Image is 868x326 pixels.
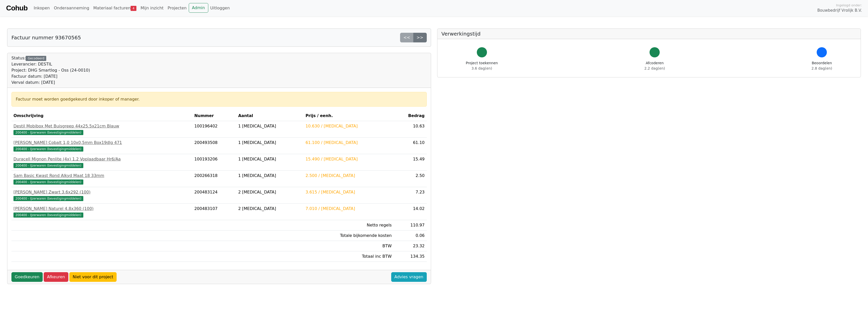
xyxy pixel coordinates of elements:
[394,138,427,154] td: 61.10
[394,204,427,220] td: 14.02
[13,180,83,185] span: 200400 - IJzerwaren (bevestigingmiddelen)
[394,111,427,121] th: Bedrag
[13,173,190,179] div: Sam Basic Kwast Rond Alkyd Maat 18 33mm
[304,251,394,262] td: Totaal inc BTW
[192,154,236,171] td: 100193206
[13,140,190,146] div: [PERSON_NAME] Cobalt 1,0 10x0,5mm Box19dlg 471
[192,121,236,138] td: 100196402
[11,111,192,121] th: Omschrijving
[13,213,83,218] span: 200400 - IJzerwaren (bevestigingmiddelen)
[13,206,190,212] div: [PERSON_NAME] Naturel 4.8x360 (100)
[192,204,236,220] td: 200483107
[13,156,190,168] a: Duracell Mignon Penlite (4x) 1.2 Voplaadbaar Hr6/Aa200400 - IJzerwaren (bevestigingmiddelen)
[192,138,236,154] td: 200493508
[192,111,236,121] th: Nummer
[304,220,394,231] td: Netto regels
[236,111,304,121] th: Aantal
[466,60,498,71] div: Project toekennen
[413,33,427,42] a: >>
[13,156,190,162] div: Duracell Mignon Penlite (4x) 1.2 Voplaadbaar Hr6/Aa
[11,61,90,67] div: Leverancier: DESTIL
[644,66,665,70] span: 2.2 dag(en)
[644,60,665,71] div: Afcoderen
[394,251,427,262] td: 134.35
[812,66,832,70] span: 2.8 dag(en)
[304,241,394,251] td: BTW
[13,189,190,195] div: [PERSON_NAME] Zwart 3.6x292 (100)
[812,60,832,71] div: Beoordelen
[306,206,392,212] div: 7.010 / [MEDICAL_DATA]
[306,173,392,179] div: 2.500 / [MEDICAL_DATA]
[238,123,302,129] div: 1 [MEDICAL_DATA]
[192,171,236,187] td: 200266318
[394,187,427,204] td: 7.23
[31,3,52,13] a: Inkopen
[238,206,302,212] div: 2 [MEDICAL_DATA]
[13,163,83,168] span: 200400 - IJzerwaren (bevestigingmiddelen)
[166,3,189,13] a: Projecten
[138,3,166,13] a: Mijn inzicht
[69,272,117,282] a: Niet voor dit project
[192,187,236,204] td: 200483124
[13,123,190,129] div: Destil Mobibox Met Buisgreep 44x25.5x21cm Blauw
[44,272,68,282] a: Afkeuren
[238,156,302,162] div: 1 [MEDICAL_DATA]
[11,73,90,79] div: Factuur datum: [DATE]
[11,67,90,73] div: Project: DHG Smartlog - Oss (24-0010)
[13,123,190,135] a: Destil Mobibox Met Buisgreep 44x25.5x21cm Blauw200400 - IJzerwaren (bevestigingmiddelen)
[394,171,427,187] td: 2.50
[394,121,427,138] td: 10.63
[471,66,492,70] span: 3.6 dag(en)
[238,173,302,179] div: 1 [MEDICAL_DATA]
[208,3,232,13] a: Uitloggen
[13,130,83,135] span: 200400 - IJzerwaren (bevestigingmiddelen)
[304,231,394,241] td: Totale bijkomende kosten
[394,241,427,251] td: 23.32
[13,146,83,152] span: 200400 - IJzerwaren (bevestigingmiddelen)
[189,3,208,13] a: Admin
[6,2,27,14] a: Cohub
[13,196,83,201] span: 200400 - IJzerwaren (bevestigingmiddelen)
[817,8,862,13] span: Bouwbedrijf Vrolijk B.V.
[13,173,190,185] a: Sam Basic Kwast Rond Alkyd Maat 18 33mm200400 - IJzerwaren (bevestigingmiddelen)
[238,189,302,195] div: 2 [MEDICAL_DATA]
[394,231,427,241] td: 0.06
[13,206,190,218] a: [PERSON_NAME] Naturel 4.8x360 (100)200400 - IJzerwaren (bevestigingmiddelen)
[11,79,90,86] div: Verval datum: [DATE]
[16,96,422,102] div: Factuur moet worden goedgekeurd door inkoper of manager.
[394,220,427,231] td: 110.97
[306,189,392,195] div: 3.615 / [MEDICAL_DATA]
[91,3,138,13] a: Materiaal facturen4
[131,6,136,11] span: 4
[13,189,190,201] a: [PERSON_NAME] Zwart 3.6x292 (100)200400 - IJzerwaren (bevestigingmiddelen)
[13,140,190,152] a: [PERSON_NAME] Cobalt 1,0 10x0,5mm Box19dlg 471200400 - IJzerwaren (bevestigingmiddelen)
[306,123,392,129] div: 10.630 / [MEDICAL_DATA]
[11,55,90,86] div: Status:
[52,3,91,13] a: Onderaanneming
[394,154,427,171] td: 15.49
[238,140,302,146] div: 1 [MEDICAL_DATA]
[306,140,392,146] div: 61.100 / [MEDICAL_DATA]
[26,56,46,61] div: Gecodeerd
[11,272,43,282] a: Goedkeuren
[11,35,81,41] h5: Factuur nummer 93670565
[391,272,427,282] a: Advies vragen
[304,111,394,121] th: Prijs / eenh.
[441,31,857,37] h5: Verwerkingstijd
[306,156,392,162] div: 15.490 / [MEDICAL_DATA]
[836,3,862,8] span: Ingelogd onder:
